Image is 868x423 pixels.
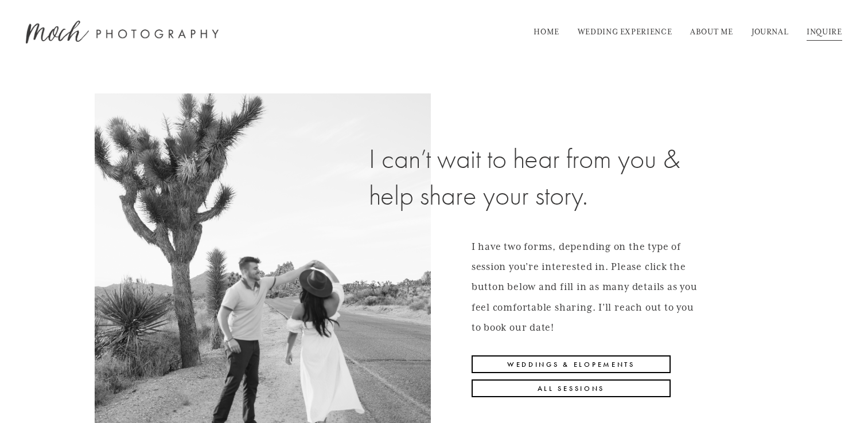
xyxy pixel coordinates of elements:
[534,23,559,41] a: HOME
[807,23,842,41] a: INQUIRE
[26,21,218,44] img: Moch Snyder Photography | Destination Wedding &amp; Lifestyle Film Photographer
[578,23,672,41] a: WEDDING EXPERIENCE
[472,355,671,373] a: Weddings & Elopements
[472,237,705,338] p: I have two forms, depending on the type of session you’re interested in. Please click the button ...
[472,379,671,397] a: All Sessions
[369,141,705,214] h2: I can’t wait to hear from you & help share your story.
[752,23,788,41] a: JOURNAL
[690,23,733,41] a: ABOUT ME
